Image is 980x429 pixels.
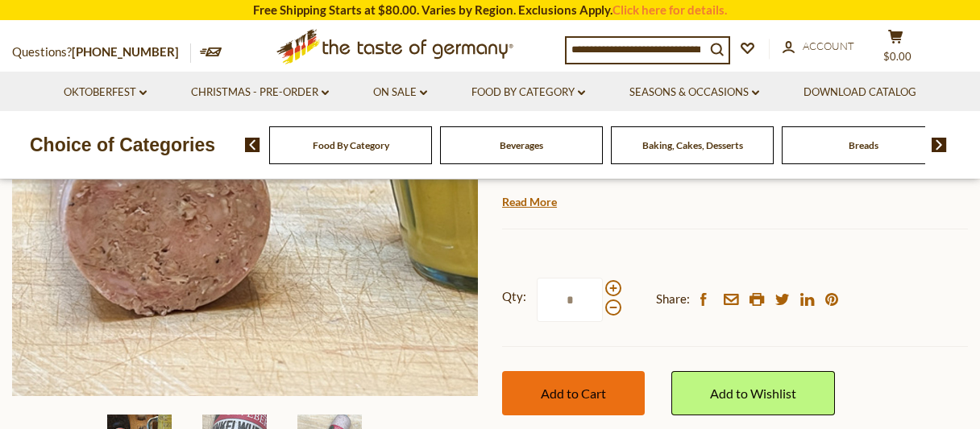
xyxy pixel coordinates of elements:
a: Oktoberfest [64,84,147,101]
img: next arrow [932,138,947,152]
a: Christmas - PRE-ORDER [191,84,329,101]
img: previous arrow [245,138,260,152]
a: Read More [502,194,557,210]
input: Qty: [537,278,603,322]
span: Account [803,39,854,52]
button: $0.00 [871,29,920,69]
span: Add to Cart [541,386,606,401]
button: Add to Cart [502,371,645,415]
a: Account [783,38,854,56]
a: Breads [849,139,878,151]
a: Seasons & Occasions [629,84,759,101]
a: Download Catalog [804,84,916,101]
a: [PHONE_NUMBER] [72,44,179,59]
a: Add to Wishlist [671,371,835,415]
li: We will ship this product in heat-protective packaging and ice. [517,189,968,209]
strong: Qty: [502,287,526,307]
a: Click here for details. [612,2,727,17]
p: Questions? [12,42,191,63]
a: Food By Category [471,84,585,101]
a: Food By Category [313,139,389,151]
span: Share: [656,289,690,309]
a: On Sale [373,84,427,101]
a: Beverages [500,139,543,151]
a: Baking, Cakes, Desserts [642,139,743,151]
span: $0.00 [883,50,911,63]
